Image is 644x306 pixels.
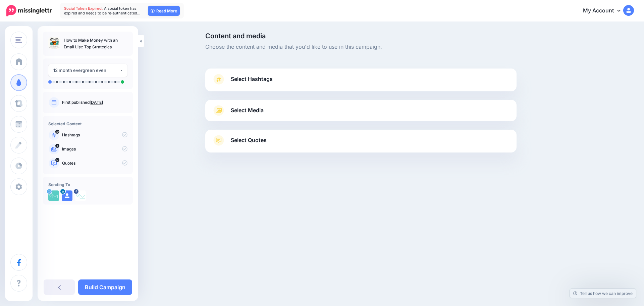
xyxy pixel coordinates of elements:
[90,100,103,105] a: [DATE]
[62,132,127,138] p: Hashtags
[6,5,52,16] img: Missinglettr
[48,182,127,187] h4: Sending To
[48,190,59,201] img: uUtgmqiB-2057.jpg
[48,37,60,49] img: cf4de134224dac84cd446bdb42bc4944_thumb.jpg
[576,3,634,19] a: My Account
[48,121,127,126] h4: Selected Content
[212,135,510,152] a: Select Quotes
[62,160,127,166] p: Quotes
[62,190,72,201] img: user_default_image.png
[62,99,127,105] p: First published
[64,37,127,50] p: How to Make Money with an Email List: Top Strategies
[48,64,127,77] button: 12 month evergreen even
[55,144,59,148] span: 1
[15,37,22,43] img: menu.png
[148,6,180,16] a: Read More
[231,136,267,145] span: Select Quotes
[205,43,517,51] span: Choose the content and media that you'd like to use in this campaign.
[231,106,264,115] span: Select Media
[53,67,119,74] div: 12 month evergreen even
[205,33,517,39] span: Content and media
[75,190,86,201] img: 15284121_674048486109516_5081588740640283593_n-bsa39815.png
[231,75,273,84] span: Select Hashtags
[212,74,510,91] a: Select Hashtags
[64,6,103,11] span: Social Token Expired.
[55,130,59,134] span: 10
[570,289,636,298] a: Tell us how we can improve
[55,158,59,162] span: 17
[62,146,127,152] p: Images
[64,6,141,15] span: A social token has expired and needs to be re-authenticated…
[212,105,510,116] a: Select Media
